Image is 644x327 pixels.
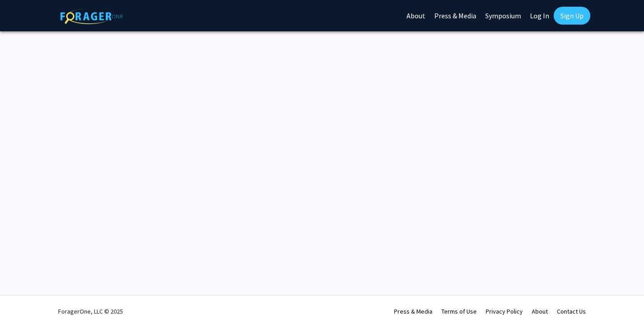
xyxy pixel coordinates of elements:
[60,8,123,24] img: ForagerOne Logo
[394,307,432,315] a: Press & Media
[532,307,548,315] a: About
[58,296,123,327] div: ForagerOne, LLC © 2025
[557,307,586,315] a: Contact Us
[554,7,590,25] a: Sign Up
[486,307,523,315] a: Privacy Policy
[441,307,477,315] a: Terms of Use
